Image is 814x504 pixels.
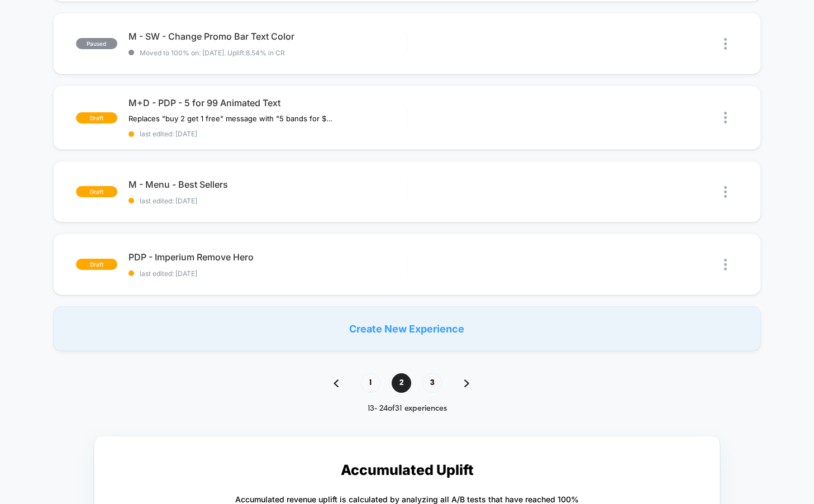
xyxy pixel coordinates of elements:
span: last edited: [DATE] [128,269,407,278]
img: pagination forward [464,379,469,387]
span: draft [76,186,117,197]
img: close [724,38,727,50]
span: 2 [392,373,411,393]
span: M+D - PDP - 5 for 99 Animated Text [128,97,407,108]
span: M - SW - Change Promo Bar Text Color [128,31,407,42]
span: Moved to 100% on: [DATE] . Uplift: 8.54% in CR [140,49,285,57]
span: M - Menu - Best Sellers [128,179,407,190]
span: last edited: [DATE] [128,197,407,205]
span: 1 [361,373,380,393]
div: 13 - 24 of 31 experiences [322,404,492,413]
div: Create New Experience [53,306,761,351]
span: last edited: [DATE] [128,130,407,138]
img: pagination back [334,379,339,387]
img: close [724,112,727,123]
span: paused [76,38,117,49]
span: draft [76,112,117,123]
span: 3 [422,373,442,393]
img: close [724,259,727,270]
span: draft [76,259,117,270]
img: close [724,186,727,198]
span: Replaces "buy 2 get 1 free" message with "5 bands for $99" [128,114,336,123]
p: Accumulated Uplift [341,462,474,478]
span: PDP - Imperium Remove Hero [128,251,407,263]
